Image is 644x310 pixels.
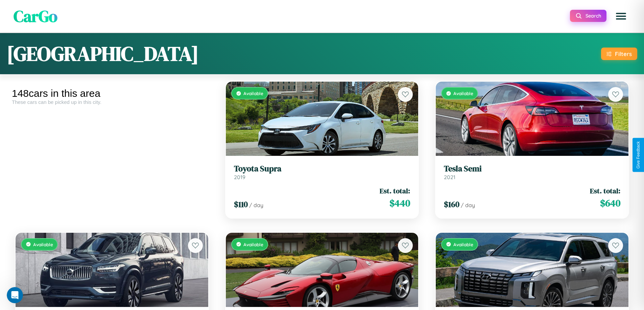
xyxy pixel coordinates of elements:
span: 2019 [234,174,245,180]
div: Filters [615,50,632,57]
span: CarGo [14,5,57,27]
a: Toyota Supra2019 [234,164,410,180]
span: $ 110 [234,199,248,210]
div: These cars can be picked up in this city. [12,99,212,105]
span: Available [33,242,53,247]
button: Open menu [612,7,630,26]
span: Available [453,242,473,247]
h3: Toyota Supra [234,164,410,174]
button: Filters [601,48,637,60]
h3: Tesla Semi [444,164,620,174]
span: Est. total: [590,186,620,196]
span: $ 160 [444,199,459,210]
div: 148 cars in this area [12,88,212,99]
button: Search [570,10,606,22]
span: Search [586,13,601,19]
span: $ 440 [389,196,410,210]
h1: [GEOGRAPHIC_DATA] [7,40,199,67]
span: Est. total: [380,186,410,196]
span: $ 640 [600,196,620,210]
div: Give Feedback [636,141,641,169]
span: / day [249,202,263,208]
a: Tesla Semi2021 [444,164,620,180]
span: Available [453,90,473,96]
span: Available [243,90,263,96]
span: Available [243,242,263,247]
span: / day [461,202,475,208]
span: 2021 [444,174,455,180]
iframe: Intercom live chat [7,287,23,303]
